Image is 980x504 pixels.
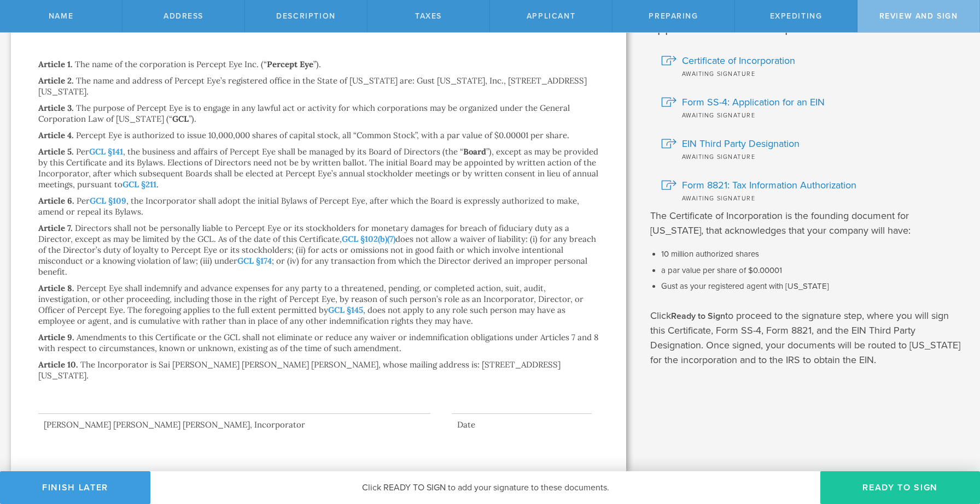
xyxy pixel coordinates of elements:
div: Date [452,419,592,430]
div: Awaiting signature [661,68,964,79]
span: Preparing [649,11,698,21]
div: Awaiting signature [661,109,964,120]
p: The name and address of Percept Eye’s registered office in the State of [US_STATE] are: Gust [US_... [38,75,587,97]
p: The purpose of Percept Eye is to engage in any lawful act or activity for which corporations may ... [38,103,570,124]
h2: Article 8. [38,283,74,293]
span: Name [49,11,73,21]
div: Awaiting signature [661,192,964,203]
span: Click READY TO SIGN to add your signature to these documents. [362,482,609,493]
li: a par value per share of $0.00001 [661,265,964,276]
span: Applicant [527,11,575,21]
span: Review and Sign [879,11,958,21]
a: GCL §211 [122,179,156,189]
p: The Certificate of Incorporation is the founding document for [US_STATE], that acknowledges that ... [650,209,964,238]
span: EIN Third Party Designation [682,137,800,151]
p: Amendments to this Certificate or the GCL shall not eliminate or reduce any waiver or indemnifica... [38,332,598,353]
span: Address [164,11,203,21]
strong: Board [463,146,486,157]
p: Click to proceed to the signature step, where you will sign this Certificate, Form SS-4, Form 882... [650,309,964,367]
li: 10 million authorized shares [661,249,964,260]
h2: Article 5. [38,146,74,157]
strong: Percept Eye [267,59,313,69]
h2: Article 9. [38,332,74,342]
li: Gust as your registered agent with [US_STATE] [661,281,964,292]
span: Form SS-4: Application for an EIN [682,95,825,109]
a: GCL §102(b)(7) [342,234,395,244]
h2: Article 6. [38,195,74,206]
h2: Article 1. [38,59,73,69]
strong: GCL [172,114,189,124]
span: Description [276,11,335,21]
p: Per , the business and affairs of Percept Eye shall be managed by its Board of Directors (the “ ”... [38,146,598,189]
span: Expediting [770,11,822,21]
h2: Article 10. [38,359,78,370]
span: Ready to Sign [671,311,725,322]
a: GCL §109 [90,195,126,206]
p: Per , the Incorporator shall adopt the initial Bylaws of Percept Eye, after which the Board is ex... [38,195,579,217]
div: Awaiting signature [661,151,964,162]
a: GCL §145 [328,305,363,315]
p: The Incorporator is Sai [PERSON_NAME] [PERSON_NAME] [PERSON_NAME], whose mailing address is: [STR... [38,359,561,381]
h2: Article 4. [38,130,74,140]
button: Ready to Sign [820,471,980,504]
a: GCL §141 [89,146,123,157]
div: [PERSON_NAME] [PERSON_NAME] [PERSON_NAME], Incorporator [38,419,430,430]
span: Form 8821: Tax Information Authorization [682,178,856,192]
p: Directors shall not be personally liable to Percept Eye or its stockholders for monetary damages ... [38,223,596,277]
h2: Article 3. [38,103,74,113]
span: Taxes [415,11,442,21]
iframe: Chat Widget [925,419,980,471]
p: Percept Eye shall indemnify and advance expenses for any party to a threatened, pending, or compl... [38,283,584,326]
p: Percept Eye is authorized to issue 10,000,000 shares of capital stock, all “Common Stock”, with a... [76,130,569,140]
h2: Article 7. [38,223,73,233]
a: GCL §174 [237,256,272,266]
span: Certificate of Incorporation [682,54,795,68]
p: The name of the corporation is Percept Eye Inc. (“ ”). [75,59,321,69]
h2: Article 2. [38,75,74,86]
